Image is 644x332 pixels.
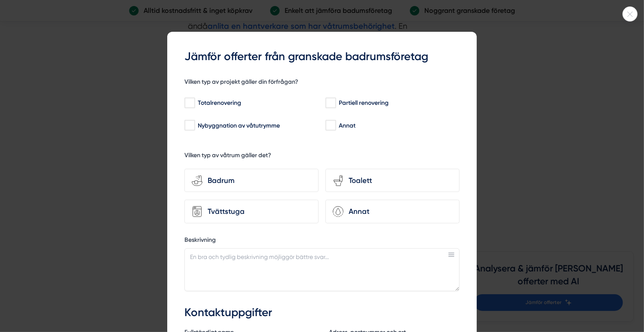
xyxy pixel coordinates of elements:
input: Annat [325,121,335,130]
h3: Jämför offerter från granskade badrumsföretag [184,49,460,64]
label: Beskrivning [184,236,460,247]
h5: Vilken typ av projekt gäller din förfrågan? [184,78,298,88]
h3: Kontaktuppgifter [184,305,460,320]
input: Totalrenovering [184,99,194,107]
input: Nybyggnation av våtutrymme [184,121,194,130]
input: Partiell renovering [325,99,335,107]
h5: Vilken typ av våtrum gäller det? [184,151,271,162]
